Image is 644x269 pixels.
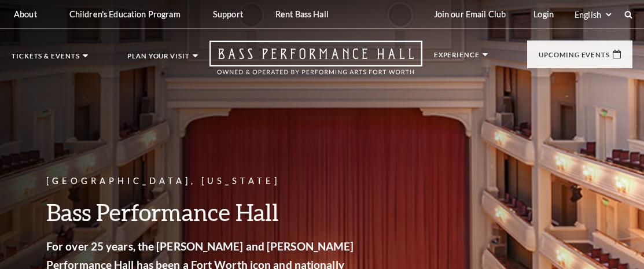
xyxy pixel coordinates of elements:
p: [GEOGRAPHIC_DATA], [US_STATE] [46,174,365,189]
p: Tickets & Events [12,53,80,65]
p: Upcoming Events [539,51,610,64]
p: Experience [434,51,480,64]
p: About [14,9,37,19]
h3: Bass Performance Hall [46,197,365,227]
p: Rent Bass Hall [275,9,329,19]
p: Children's Education Program [69,9,181,19]
p: Plan Your Visit [127,53,190,65]
select: Select: [572,9,613,20]
p: Support [213,9,243,19]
